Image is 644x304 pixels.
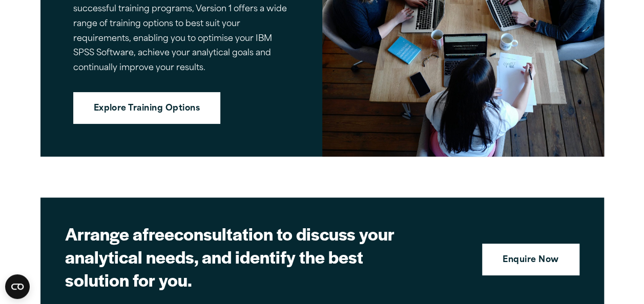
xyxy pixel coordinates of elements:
a: Enquire Now [482,244,579,275]
a: Explore Training Options [73,92,221,124]
strong: free [142,221,174,246]
strong: Enquire Now [503,254,558,267]
h2: Arrange a consultation to discuss your analytical needs, and identify the best solution for you. [65,222,424,291]
button: Open CMP widget [5,274,30,299]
